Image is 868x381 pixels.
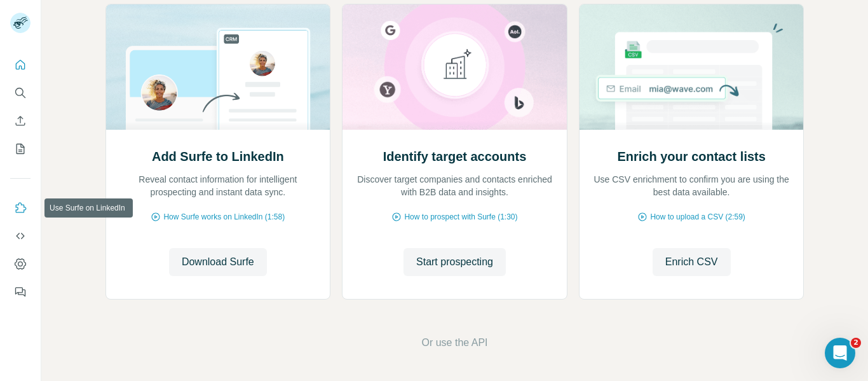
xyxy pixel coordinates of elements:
[650,211,745,223] span: How to upload a CSV (2:59)
[579,4,804,130] img: Enrich your contact lists
[665,254,718,270] span: Enrich CSV
[10,53,31,76] button: Quick start
[163,211,285,223] span: How Surfe works on LinkedIn (1:58)
[119,173,318,198] p: Reveal contact information for intelligent prospecting and instant data sync.
[182,254,254,270] span: Download Surfe
[105,4,331,130] img: Add Surfe to LinkedIn
[421,335,487,350] button: Or use the API
[355,173,554,198] p: Discover target companies and contacts enriched with B2B data and insights.
[10,197,31,219] button: Use Surfe on LinkedIn
[592,173,791,198] p: Use CSV enrichment to confirm you are using the best data available.
[653,248,731,276] button: Enrich CSV
[825,338,855,368] iframe: Intercom live chat
[10,81,31,104] button: Search
[169,248,267,276] button: Download Surfe
[10,281,31,303] button: Feedback
[383,148,527,165] h2: Identify target accounts
[10,109,31,132] button: Enrich CSV
[152,148,284,165] h2: Add Surfe to LinkedIn
[10,253,31,275] button: Dashboard
[10,225,31,247] button: Use Surfe API
[416,254,493,270] span: Start prospecting
[10,137,31,160] button: My lists
[342,4,567,130] img: Identify target accounts
[403,248,506,276] button: Start prospecting
[404,211,517,223] span: How to prospect with Surfe (1:30)
[617,148,765,165] h2: Enrich your contact lists
[851,338,861,348] span: 2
